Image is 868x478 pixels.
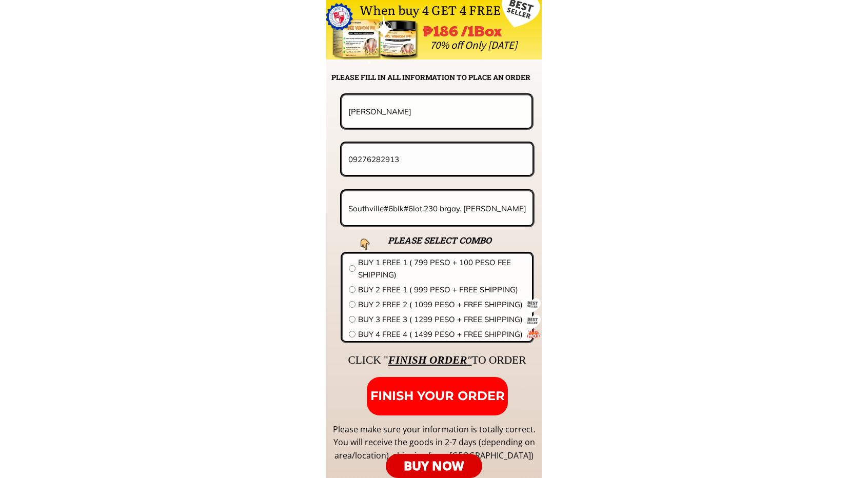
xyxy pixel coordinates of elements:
[346,95,528,127] input: Your name
[346,144,528,175] input: Phone number
[430,36,746,54] div: 70% off Only [DATE]
[346,191,529,225] input: Address
[358,256,526,281] span: BUY 1 FREE 1 ( 799 PESO + 100 PESO FEE SHIPPING)
[358,284,526,296] span: BUY 2 FREE 1 ( 999 PESO + FREE SHIPPING)
[358,298,526,311] span: BUY 2 FREE 2 ( 1099 PESO + FREE SHIPPING)
[358,313,526,326] span: BUY 3 FREE 3 ( 1299 PESO + FREE SHIPPING)
[358,328,526,341] span: BUY 4 FREE 4 ( 1499 PESO + FREE SHIPPING)
[331,72,541,83] h2: PLEASE FILL IN ALL INFORMATION TO PLACE AN ORDER
[422,18,524,42] div: ₱186 /1Box
[370,388,505,403] span: FINISH YOUR ORDER
[331,423,537,463] div: Please make sure your information is totally correct. You will receive the goods in 2-7 days (dep...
